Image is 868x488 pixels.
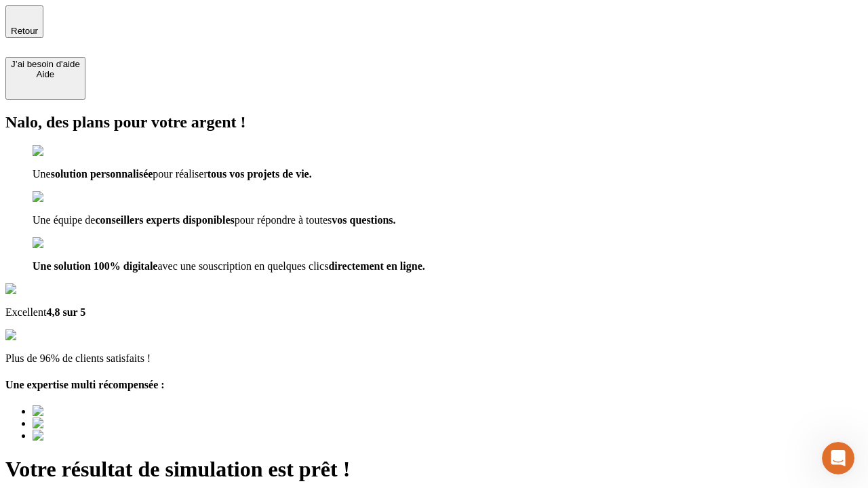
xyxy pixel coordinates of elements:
[5,329,73,342] img: reviews stars
[33,418,158,430] img: Best savings advice award
[5,379,863,391] h4: Une expertise multi récompensée :
[33,430,158,442] img: Best savings advice award
[33,237,91,249] img: checkmark
[11,26,38,36] span: Retour
[208,168,312,180] span: tous vos projets de vie.
[46,306,85,318] span: 4,8 sur 5
[33,191,91,203] img: checkmark
[332,214,395,226] span: vos questions.
[235,214,332,226] span: pour répondre à toutes
[51,168,153,180] span: solution personnalisée
[5,113,863,131] h2: Nalo, des plans pour votre argent !
[5,457,863,482] h1: Votre résultat de simulation est prêt !
[33,145,91,157] img: checkmark
[157,260,328,272] span: avec une souscription en quelques clics
[153,168,207,180] span: pour réaliser
[11,59,80,69] div: J’ai besoin d'aide
[5,352,863,365] p: Plus de 96% de clients satisfaits !
[33,214,95,226] span: Une équipe de
[5,5,43,38] button: Retour
[33,260,157,272] span: Une solution 100% digitale
[5,57,85,100] button: J’ai besoin d'aideAide
[822,442,854,474] iframe: Intercom live chat
[328,260,425,272] span: directement en ligne.
[5,306,46,318] span: Excellent
[11,69,80,79] div: Aide
[33,405,158,418] img: Best savings advice award
[33,168,51,180] span: Une
[95,214,234,226] span: conseillers experts disponibles
[5,283,84,296] img: Google Review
